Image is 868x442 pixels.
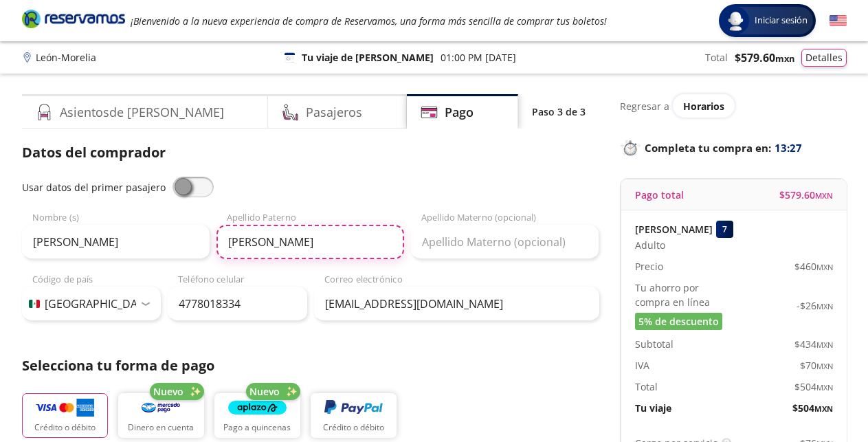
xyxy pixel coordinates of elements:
[22,225,210,259] input: Nombre (s)
[635,222,713,236] p: [PERSON_NAME]
[323,421,384,434] p: Crédito o débito
[775,52,794,65] small: MXN
[775,140,802,156] span: 13:27
[705,50,728,65] p: Total
[635,238,665,252] span: Adulto
[128,421,194,434] p: Dinero en cuenta
[168,287,307,321] input: Teléfono celular
[620,99,669,113] p: Regresar a
[797,298,833,313] span: -$ 26
[814,404,833,414] small: MXN
[816,262,833,272] small: MXN
[716,221,733,238] div: 7
[635,337,674,351] p: Subtotal
[445,103,474,122] h4: Pago
[29,300,40,308] img: MX
[22,393,108,438] button: Crédito o débito
[635,188,684,202] p: Pago total
[800,358,833,373] span: $ 70
[441,50,516,65] p: 01:00 PM [DATE]
[815,190,833,201] small: MXN
[779,188,833,202] span: $ 579.60
[794,337,833,351] span: $ 434
[411,225,599,259] input: Apellido Materno (opcional)
[830,12,847,30] button: English
[306,103,362,122] h4: Pasajeros
[794,259,833,274] span: $ 460
[532,104,586,119] p: Paso 3 de 3
[22,8,125,33] a: Brand Logo
[749,14,813,27] span: Iniciar sesión
[311,393,397,438] button: Crédito o débito
[794,379,833,394] span: $ 504
[36,50,96,65] p: León - Morelia
[131,14,607,27] em: ¡Bienvenido a la nueva experiencia de compra de Reservamos, una forma más sencilla de comprar tus...
[22,142,599,163] p: Datos del comprador
[635,401,671,415] p: Tu viaje
[216,225,404,259] input: Apellido Paterno
[22,181,166,194] span: Usar datos del primer pasajero
[314,287,599,321] input: Correo electrónico
[816,340,833,350] small: MXN
[635,280,734,309] p: Tu ahorro por compra en línea
[214,393,300,438] button: Pago a quincenas
[638,314,719,329] span: 5% de descuento
[816,301,833,311] small: MXN
[816,361,833,371] small: MXN
[22,8,125,29] i: Brand Logo
[635,259,663,274] p: Precio
[801,49,847,67] button: Detalles
[249,384,280,399] span: Nuevo
[620,94,847,118] div: Regresar a ver horarios
[34,421,96,434] p: Crédito o débito
[635,358,649,373] p: IVA
[792,401,833,415] span: $ 504
[635,379,658,394] p: Total
[22,355,599,376] p: Selecciona tu forma de pago
[620,138,847,157] p: Completa tu compra en :
[735,49,794,66] span: $ 579.60
[302,50,434,65] p: Tu viaje de [PERSON_NAME]
[223,421,291,434] p: Pago a quincenas
[153,384,183,399] span: Nuevo
[60,103,224,122] h4: Asientos de [PERSON_NAME]
[118,393,204,438] button: Dinero en cuenta
[683,100,724,113] span: Horarios
[816,382,833,393] small: MXN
